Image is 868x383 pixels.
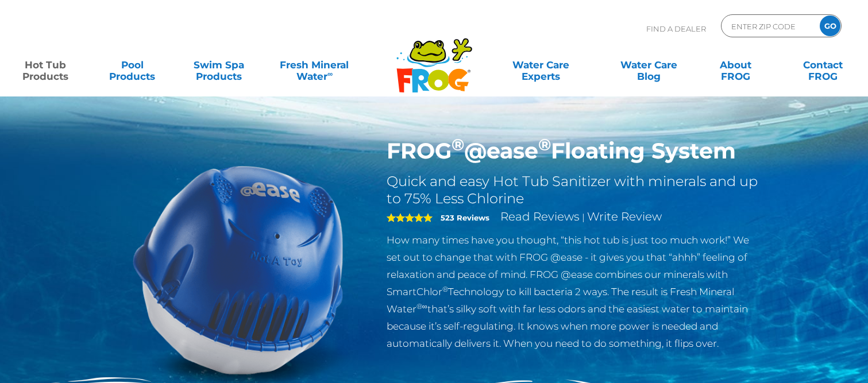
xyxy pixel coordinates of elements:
a: Water CareExperts [486,53,596,76]
sup: ∞ [327,69,333,78]
a: Swim SpaProducts [186,53,253,76]
a: Fresh MineralWater∞ [272,53,357,76]
p: How many times have you thought, “this hot tub is just too much work!” We set out to change that ... [387,231,762,352]
a: Hot TubProducts [11,53,79,76]
a: Water CareBlog [615,53,683,76]
h2: Quick and easy Hot Tub Sanitizer with minerals and up to 75% Less Chlorine [387,173,762,207]
a: Read Reviews [500,210,580,223]
p: Find A Dealer [646,14,706,43]
span: | [582,212,585,223]
sup: ® [538,134,551,154]
sup: ® [442,285,448,293]
strong: 523 Reviews [441,213,489,222]
h1: FROG @ease Floating System [387,138,762,164]
span: 5 [387,213,433,222]
a: AboutFROG [702,53,770,76]
input: GO [820,16,840,36]
sup: ® [452,134,464,154]
sup: ®∞ [416,302,427,311]
a: PoolProducts [98,53,166,76]
img: Frog Products Logo [390,23,479,93]
a: ContactFROG [789,53,857,76]
a: Write Review [587,210,662,223]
